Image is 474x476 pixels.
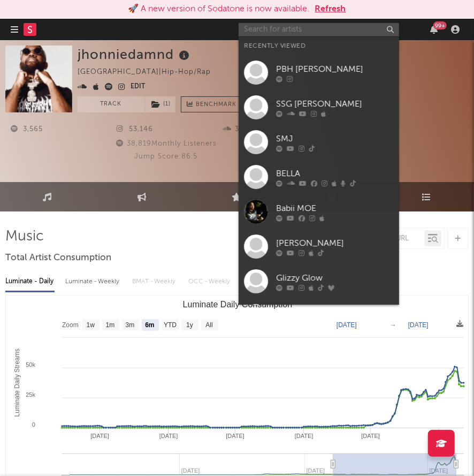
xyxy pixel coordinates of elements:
[181,96,242,112] a: Benchmark
[90,433,109,439] text: [DATE]
[144,96,176,112] span: ( 1 )
[239,194,399,229] a: Babii MOE
[239,160,399,194] a: BELLA
[106,322,115,329] text: 1m
[276,132,394,145] div: SMJ
[276,167,394,180] div: BELLA
[337,321,357,329] text: [DATE]
[134,153,197,160] span: Jump Score: 86.5
[62,322,79,329] text: Zoom
[239,229,399,264] a: [PERSON_NAME]
[11,126,43,133] span: 3,565
[78,46,192,63] div: jhonniedamnd
[276,202,394,215] div: Babii MOE
[276,237,394,250] div: [PERSON_NAME]
[430,25,438,34] button: 99+
[32,421,35,428] text: 0
[239,23,399,36] input: Search for artists
[390,321,396,329] text: →
[159,433,178,439] text: [DATE]
[5,273,55,291] div: Luminate - Daily
[223,126,243,133] span: 37
[13,349,21,417] text: Luminate Daily Streams
[145,322,154,329] text: 6m
[126,322,135,329] text: 3m
[295,433,314,439] text: [DATE]
[145,96,175,112] button: (1)
[276,97,394,110] div: SSG [PERSON_NAME]
[131,81,145,94] button: Edit
[239,125,399,160] a: SMJ
[244,40,394,52] div: Recently Viewed
[78,96,144,112] button: Track
[205,322,212,329] text: All
[239,90,399,125] a: SSG [PERSON_NAME]
[26,361,35,368] text: 50k
[276,63,394,75] div: PBH [PERSON_NAME]
[226,433,244,439] text: [DATE]
[183,300,293,309] text: Luminate Daily Consumption
[78,66,235,79] div: [GEOGRAPHIC_DATA] | Hip-Hop/Rap
[361,433,380,439] text: [DATE]
[128,3,310,16] div: 🚀 A new version of Sodatone is now available.
[239,55,399,90] a: PBH [PERSON_NAME]
[164,322,177,329] text: YTD
[5,252,111,265] span: Total Artist Consumption
[196,99,236,111] span: Benchmark
[26,391,35,398] text: 25k
[315,3,346,16] button: Refresh
[239,264,399,299] a: Glizzy Glow
[408,321,429,329] text: [DATE]
[433,21,447,29] div: 99 +
[186,322,193,329] text: 1y
[115,140,217,147] span: 38,819 Monthly Listeners
[239,299,399,334] a: [PERSON_NAME]
[65,273,121,291] div: Luminate - Weekly
[117,126,153,133] span: 53,146
[87,322,95,329] text: 1w
[276,271,394,284] div: Glizzy Glow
